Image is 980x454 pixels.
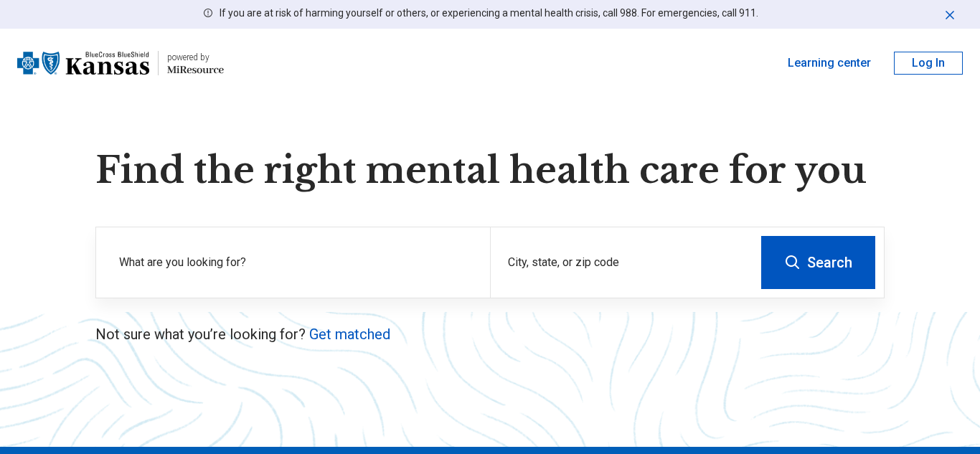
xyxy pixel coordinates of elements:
a: Learning center [788,55,871,72]
a: Get matched [309,326,390,343]
div: powered by [167,51,224,64]
button: Dismiss [943,6,957,23]
label: What are you looking for? [119,254,473,271]
button: Search [761,236,875,289]
p: If you are at risk of harming yourself or others, or experiencing a mental health crisis, call 98... [220,6,758,21]
button: Log In [894,52,963,75]
a: Blue Cross Blue Shield Kansaspowered by [17,46,224,80]
p: Not sure what you’re looking for? [95,324,885,344]
img: Blue Cross Blue Shield Kansas [17,46,149,80]
h1: Find the right mental health care for you [95,149,885,192]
